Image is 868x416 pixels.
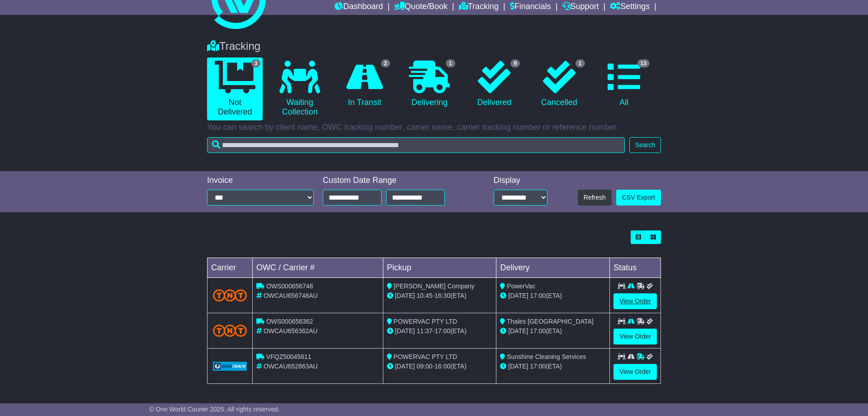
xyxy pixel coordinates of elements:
[613,329,657,344] a: View Order
[508,292,528,299] span: [DATE]
[323,176,468,186] div: Custom Date Range
[494,176,548,186] div: Display
[507,282,535,290] span: PowerVac
[207,123,661,133] p: You can search by client name, OWC tracking number, carrier name, carrier tracking number or refe...
[578,190,612,206] button: Refresh
[530,363,546,370] span: 17:00
[629,137,661,153] button: Search
[610,258,661,278] td: Status
[434,327,450,335] span: 17:00
[381,59,391,67] span: 2
[337,57,392,111] a: 2 In Transit
[387,291,493,301] div: - (ETA)
[530,327,546,335] span: 17:00
[531,57,587,111] a: 1 Cancelled
[266,353,311,360] span: VFQZ50045611
[394,282,475,290] span: [PERSON_NAME] Company
[213,362,247,371] img: GetCarrierServiceLogo
[266,318,313,325] span: OWS000656362
[507,318,594,325] span: Thales [GEOGRAPHIC_DATA]
[272,57,327,120] a: Waiting Collection
[253,258,383,278] td: OWC / Carrier #
[500,362,606,371] div: (ETA)
[530,292,546,299] span: 17:00
[149,406,280,413] span: © One World Courier 2025. All rights reserved.
[213,289,247,301] img: TNT_Domestic.png
[500,326,606,336] div: (ETA)
[434,292,450,299] span: 16:30
[213,325,247,337] img: TNT_Domestic.png
[496,258,610,278] td: Delivery
[446,59,455,67] span: 1
[508,363,528,370] span: [DATE]
[203,40,665,53] div: Tracking
[208,258,253,278] td: Carrier
[417,327,433,335] span: 11:37
[616,190,661,206] a: CSV Export
[434,363,450,370] span: 16:00
[508,327,528,335] span: [DATE]
[467,57,522,111] a: 9 Delivered
[395,327,415,335] span: [DATE]
[264,363,318,370] span: OWCAU652863AU
[417,292,433,299] span: 10:45
[507,353,586,360] span: Sunshine Cleaning Services
[383,258,496,278] td: Pickup
[394,353,458,360] span: POWERVAC PTY LTD
[264,327,318,335] span: OWCAU656362AU
[637,59,650,67] span: 13
[500,291,606,301] div: (ETA)
[576,59,585,67] span: 1
[613,293,657,309] a: View Order
[417,363,433,370] span: 09:00
[395,292,415,299] span: [DATE]
[264,292,318,299] span: OWCAU656748AU
[251,59,261,67] span: 3
[207,57,263,120] a: 3 Not Delivered
[387,326,493,336] div: - (ETA)
[207,176,314,186] div: Invoice
[510,59,520,67] span: 9
[266,282,313,290] span: OWS000656748
[596,57,652,111] a: 13 All
[613,364,657,380] a: View Order
[394,318,458,325] span: POWERVAC PTY LTD
[401,57,457,111] a: 1 Delivering
[387,362,493,371] div: - (ETA)
[395,363,415,370] span: [DATE]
